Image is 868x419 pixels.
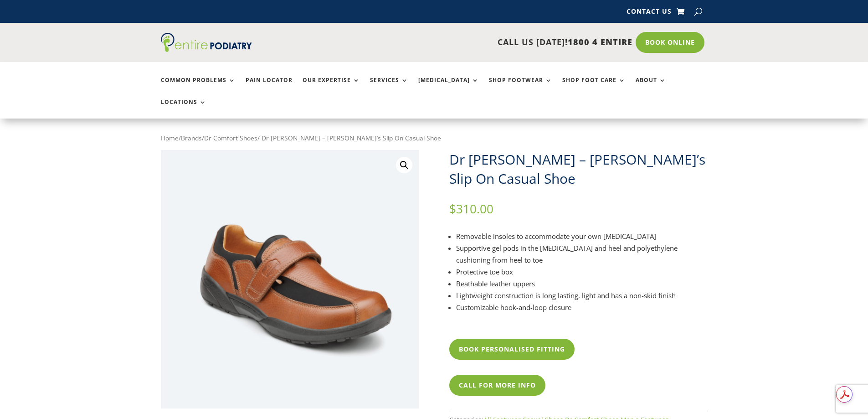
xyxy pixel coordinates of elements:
li: Customizable hook-and-loop closure [456,301,708,313]
a: Shop Foot Care [562,77,626,97]
li: Removable insoles to accommodate your own [MEDICAL_DATA] [456,230,708,242]
a: About [636,77,666,97]
li: Protective toe box [456,266,708,278]
img: logo (1) [161,33,252,52]
nav: Breadcrumb [161,132,708,144]
a: Entire Podiatry [161,45,252,54]
bdi: 310.00 [449,201,493,217]
a: Contact Us [627,8,672,18]
a: Dr Comfort Shoes [204,134,257,142]
a: Call For More Info [449,375,545,396]
p: CALL US [DATE]! [287,36,632,48]
a: Our Expertise [303,77,360,97]
li: Lightweight construction is long lasting, light and has a non-skid finish [456,290,708,301]
a: Services [370,77,408,97]
li: Supportive gel pods in the [MEDICAL_DATA] and heel and polyethylene cushioning from heel to toe [456,242,708,266]
a: Shop Footwear [489,77,552,97]
a: Locations [161,99,206,119]
li: Beathable leather uppers [456,278,708,290]
a: [MEDICAL_DATA] [418,77,479,97]
img: Dr Comfort Douglas Mens Slip On Casual Shoe - Chestnut Colour - Angle View [161,150,419,409]
a: Book Online [636,32,704,53]
a: Pain Locator [246,77,293,97]
h1: Dr [PERSON_NAME] – [PERSON_NAME]’s Slip On Casual Shoe [449,150,708,188]
span: 1800 4 ENTIRE [568,36,632,47]
a: Book Personalised Fitting [449,339,575,360]
span: $ [449,201,456,217]
a: View full-screen image gallery [396,157,412,173]
a: Home [161,134,179,142]
a: Common Problems [161,77,236,97]
a: Brands [181,134,202,142]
